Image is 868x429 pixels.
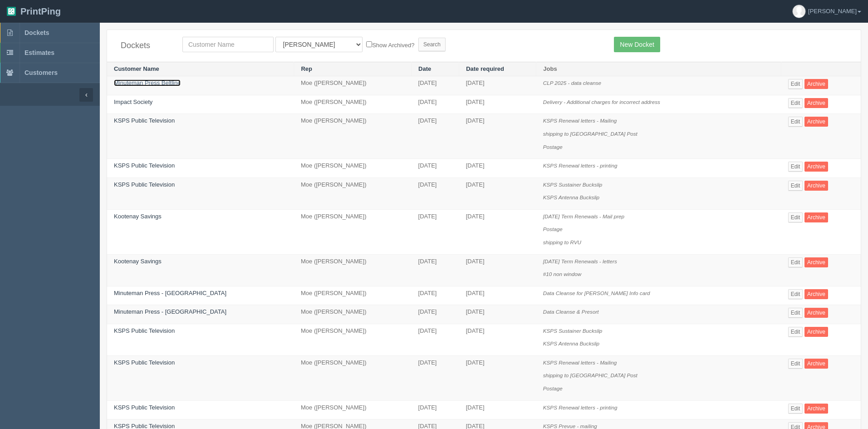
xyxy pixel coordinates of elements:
i: Data Cleanse & Presort [543,309,599,315]
i: KSPS Renewal letters - Mailing [543,118,617,123]
i: Postage [543,226,563,232]
i: KSPS Sustainer Buckslip [543,328,603,334]
i: KSPS Renewal letters - printing [543,404,618,410]
a: KSPS Public Television [114,181,175,188]
td: [DATE] [459,324,536,355]
td: [DATE] [459,305,536,324]
td: Moe ([PERSON_NAME]) [294,209,412,254]
a: KSPS Public Television [114,404,175,411]
a: Archive [804,212,828,222]
td: [DATE] [412,305,459,324]
i: #10 non window [543,271,581,277]
label: Show Archived? [366,39,414,50]
td: [DATE] [412,209,459,254]
td: [DATE] [412,76,459,95]
a: Archive [804,117,828,127]
td: Moe ([PERSON_NAME]) [294,76,412,95]
a: Minuteman Press - [GEOGRAPHIC_DATA] [114,308,226,315]
a: Edit [788,308,803,318]
h4: Dockets [121,41,169,50]
a: Archive [804,79,828,89]
i: Delivery - Additional charges for incorrect address [543,99,660,105]
td: [DATE] [412,159,459,178]
td: Moe ([PERSON_NAME]) [294,400,412,419]
td: Moe ([PERSON_NAME]) [294,355,412,400]
i: KSPS Antenna Buckslip [543,194,599,200]
i: shipping to [GEOGRAPHIC_DATA] Post [543,131,638,137]
a: Edit [788,212,803,222]
i: [DATE] Term Renewals - letters [543,258,617,264]
td: [DATE] [412,286,459,305]
a: Archive [804,289,828,299]
a: Date required [466,65,504,72]
a: Edit [788,79,803,89]
i: Data Cleanse for [PERSON_NAME] Info card [543,290,650,296]
a: Minuteman Press Beltline [114,79,181,86]
i: KSPS Renewal letters - printing [543,163,618,168]
a: New Docket [614,37,660,52]
input: Customer Name [182,37,274,52]
a: Archive [804,359,828,369]
i: Postage [543,385,563,391]
img: avatar_default-7531ab5dedf162e01f1e0bb0964e6a185e93c5c22dfe317fb01d7f8cd2b1632c.jpg [793,5,805,18]
a: KSPS Public Television [114,327,175,334]
td: [DATE] [412,400,459,419]
i: KSPS Antenna Buckslip [543,340,599,346]
span: Customers [25,69,58,76]
a: Archive [804,308,828,318]
a: Kootenay Savings [114,213,162,220]
a: KSPS Public Television [114,162,175,169]
a: Customer Name [114,65,159,72]
i: KSPS Prevue - mailing [543,423,597,429]
a: Archive [804,162,828,172]
th: Jobs [536,62,781,76]
a: Kootenay Savings [114,258,162,265]
td: Moe ([PERSON_NAME]) [294,324,412,355]
td: [DATE] [459,76,536,95]
a: Archive [804,327,828,337]
td: [DATE] [459,400,536,419]
a: Edit [788,162,803,172]
a: Edit [788,404,803,414]
a: Edit [788,327,803,337]
i: CLP 2025 - data cleanse [543,80,601,86]
td: Moe ([PERSON_NAME]) [294,178,412,209]
a: Minuteman Press - [GEOGRAPHIC_DATA] [114,290,226,296]
a: Archive [804,98,828,108]
td: [DATE] [412,324,459,355]
input: Search [418,38,446,51]
a: Edit [788,289,803,299]
i: Postage [543,144,563,150]
a: Edit [788,181,803,191]
i: shipping to RVU [543,239,581,245]
a: Edit [788,98,803,108]
input: Show Archived? [366,41,372,47]
td: [DATE] [459,209,536,254]
td: Moe ([PERSON_NAME]) [294,114,412,159]
td: [DATE] [459,254,536,286]
a: Archive [804,257,828,267]
td: [DATE] [459,355,536,400]
a: KSPS Public Television [114,359,175,366]
td: [DATE] [412,178,459,209]
td: Moe ([PERSON_NAME]) [294,95,412,114]
td: Moe ([PERSON_NAME]) [294,286,412,305]
span: Estimates [25,49,54,56]
i: [DATE] Term Renewals - Mail prep [543,213,624,219]
a: Impact Society [114,99,152,105]
a: Edit [788,257,803,267]
td: [DATE] [459,286,536,305]
img: logo-3e63b451c926e2ac314895c53de4908e5d424f24456219fb08d385ab2e579770.png [7,7,16,16]
td: [DATE] [412,114,459,159]
a: Edit [788,359,803,369]
a: Rep [301,65,312,72]
td: [DATE] [459,114,536,159]
a: Archive [804,404,828,414]
td: Moe ([PERSON_NAME]) [294,305,412,324]
i: KSPS Sustainer Buckslip [543,182,603,187]
span: Dockets [25,29,49,36]
td: [DATE] [412,95,459,114]
td: [DATE] [459,95,536,114]
td: Moe ([PERSON_NAME]) [294,159,412,178]
i: KSPS Renewal letters - Mailing [543,360,617,365]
